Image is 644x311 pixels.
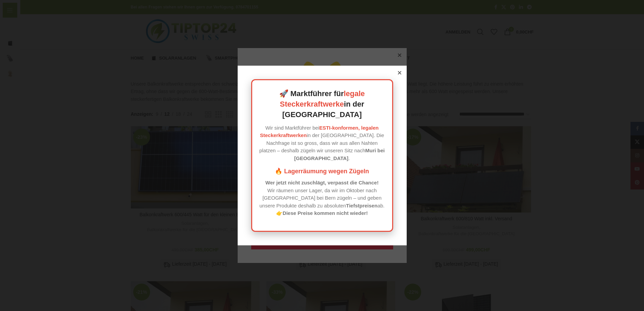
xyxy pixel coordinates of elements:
h2: 🚀 Marktführer für in der [GEOGRAPHIC_DATA] [259,89,385,120]
strong: Diese Preise kommen nicht wieder! [283,210,368,216]
p: Wir sind Marktführer bei in der [GEOGRAPHIC_DATA]. Die Nachfrage ist so gross, dass wir aus allen... [259,124,385,162]
a: legale Steckerkraftwerke [280,89,365,108]
strong: Tiefstpreisen [346,203,378,208]
p: Wir räumen unser Lager, da wir im Oktober nach [GEOGRAPHIC_DATA] bei Bern zügeln – und geben unse... [259,179,385,217]
a: ESTI-konformen, legalen Steckerkraftwerken [260,125,379,138]
h3: 🔥 Lagerräumung wegen Zügeln [259,167,385,176]
strong: Wer jetzt nicht zuschlägt, verpasst die Chance! [265,180,379,185]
